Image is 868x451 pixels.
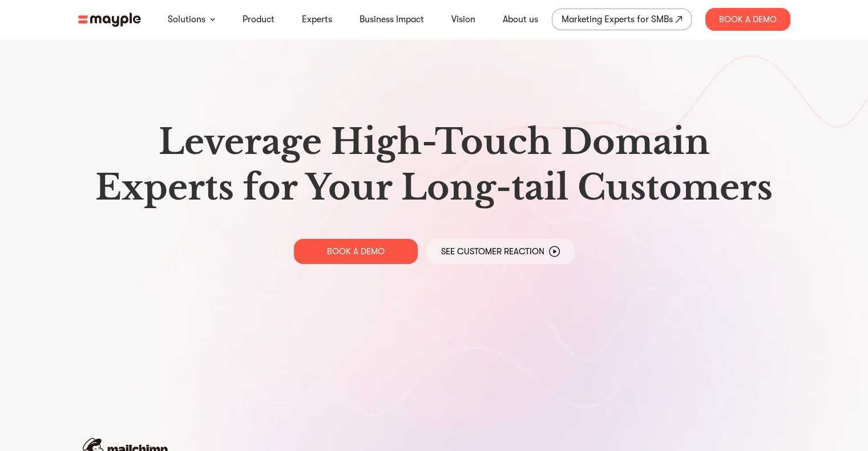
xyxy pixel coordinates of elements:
[552,9,692,30] a: Marketing Experts for SMBs
[360,13,424,26] a: Business Impact
[562,11,673,27] div: Marketing Experts for SMBs
[441,246,544,257] p: See Customer Reaction
[327,246,385,257] p: BOOK A DEMO
[427,239,575,264] a: See Customer Reaction
[243,13,274,26] a: Product
[87,119,781,210] h1: Leverage High-Touch Domain Experts for Your Long-tail Customers
[302,13,332,26] a: Experts
[78,13,141,27] img: mayple-logo
[168,13,205,26] a: Solutions
[451,13,475,26] a: Vision
[210,18,215,21] img: arrow-down
[705,8,790,31] div: Book A Demo
[503,13,538,26] a: About us
[294,239,418,264] a: BOOK A DEMO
